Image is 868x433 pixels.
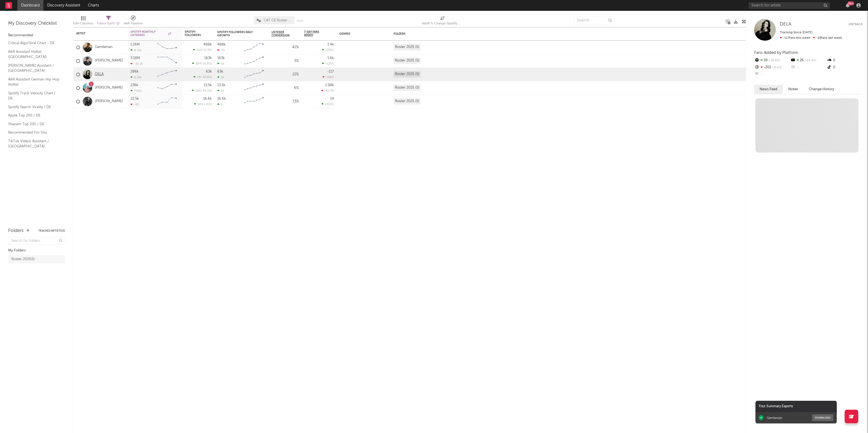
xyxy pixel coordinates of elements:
[130,97,139,101] div: 22.5k
[201,89,211,92] span: -44.5 %
[155,41,179,54] svg: Chart title
[826,57,863,64] div: 0
[780,22,791,27] a: DELA
[95,99,123,104] a: [PERSON_NAME]
[130,49,142,52] div: 9.72k
[73,20,93,27] div: Edit Columns
[8,20,65,27] div: My Discovery Checklist
[304,30,326,37] span: 7-Day Fans Added
[130,83,138,87] div: 236k
[155,68,179,81] svg: Chart title
[201,76,211,79] span: -29.8 %
[8,63,60,74] a: [PERSON_NAME] Assistant / [GEOGRAPHIC_DATA]
[790,57,826,64] div: 26
[8,90,60,101] a: Spotify Track Velocity Chart / DE
[73,14,93,29] div: Edit Columns
[812,414,833,421] button: Download
[217,97,226,101] div: 16.6k
[217,89,224,93] div: 33
[130,103,139,106] div: -80
[771,66,782,69] span: -8.6 %
[196,62,201,65] span: 384
[754,71,790,78] div: --
[296,20,304,22] button: Save
[124,20,143,27] div: A&R Pipeline
[155,95,179,108] svg: Chart title
[124,14,143,29] div: A&R Pipeline
[780,36,810,40] span: -117 fans this week
[130,62,143,66] div: -30.3k
[8,237,65,245] input: Search for folders...
[327,43,334,46] div: 1.4k
[197,103,201,106] span: 10
[155,81,179,95] svg: Chart title
[847,1,854,5] div: 99 +
[192,89,212,92] div: ( )
[754,57,790,64] div: 59
[339,32,375,35] div: Genres
[217,49,225,52] div: -11
[327,70,334,73] div: -117
[272,31,291,37] span: Listener Conversion
[394,32,434,35] div: Folders
[242,41,266,54] svg: Chart title
[202,62,211,65] span: -21.8 %
[8,76,60,88] a: A&R Assistant German Hip Hop Hotlist
[826,64,863,71] div: 0
[272,58,299,64] div: 5 %
[130,30,171,37] div: Spotify Monthly Listeners
[755,401,837,412] div: Your Summary Exports
[155,54,179,68] svg: Chart title
[95,59,123,63] a: [PERSON_NAME]
[193,75,212,79] div: ( )
[185,30,204,37] div: Spotify Followers
[749,2,830,9] input: Search for artists
[242,95,266,108] svg: Chart title
[202,103,211,106] span: +1.1k %
[203,97,212,101] div: 16.6k
[217,62,224,66] div: 54
[322,62,334,65] div: +125 %
[327,56,334,60] div: 1.6k
[217,56,225,60] div: 163k
[8,247,65,254] div: My Folders
[803,85,840,94] button: Change History
[130,56,140,60] div: 3.18M
[394,71,421,77] div: Roster 2025 (5)
[8,104,60,110] a: Spotify Search Virality / DE
[8,32,65,39] div: Recommended
[322,48,334,52] div: +315 %
[272,71,299,78] div: 22 %
[97,20,120,27] div: Filters
[206,70,212,73] div: 63k
[217,43,226,46] div: 488k
[196,49,201,52] span: 142
[8,49,60,60] a: A&R Assistant Hotlist ([GEOGRAPHIC_DATA])
[272,85,299,91] div: 6 %
[8,130,60,135] a: Recommended For You
[8,112,60,118] a: Apple Top 200 / DE
[846,3,850,8] button: 99+
[130,70,139,73] div: 286k
[754,85,783,94] button: News Feed
[217,31,258,37] div: Spotify Followers Daily Growth
[242,54,266,68] svg: Chart title
[780,36,842,40] span: -28 fans last week
[848,22,863,27] button: Untrack
[422,14,463,29] div: WoW % Change (Spotify Monthly Listeners)
[790,64,826,71] div: --
[321,102,334,106] div: +100 %
[38,230,65,232] button: Tracked Artists(5)
[8,40,60,46] a: Critical Algo/Viral Chart - DE
[217,103,222,106] div: 3
[325,83,334,87] div: 1.98k
[107,22,115,25] span: ( 5 of 5 )
[323,75,334,79] div: -318 %
[194,102,212,106] div: ( )
[321,89,334,92] div: -40.3 %
[217,76,224,79] div: 19
[204,56,212,60] div: 163k
[422,20,463,27] div: WoW % Change (Spotify Monthly Listeners)
[204,83,212,87] div: 13.5k
[394,98,421,105] div: Roster 2025 (5)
